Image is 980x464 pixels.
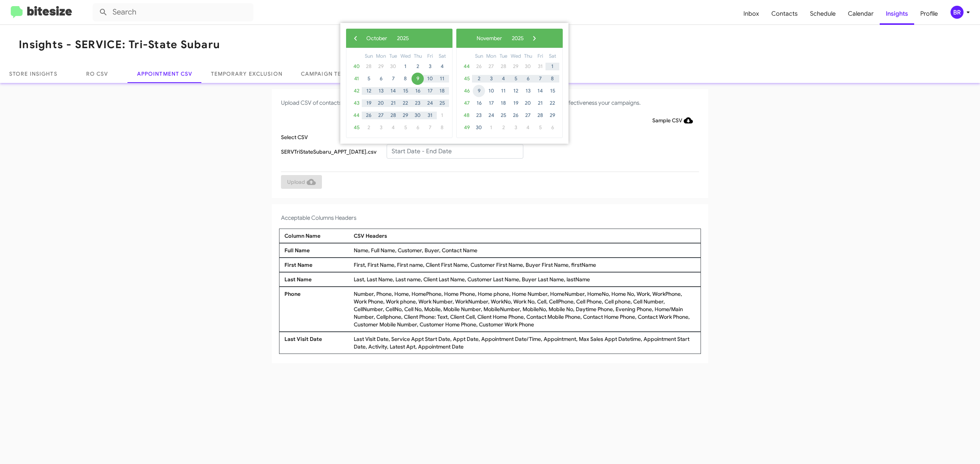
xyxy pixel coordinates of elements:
span: 28 [363,60,375,73]
span: 14 [534,85,546,97]
span: 1 [399,60,412,73]
span: 2 [363,122,375,134]
span: 11 [497,85,510,97]
div: Phone [283,290,352,328]
span: 5 [363,73,375,85]
th: weekday [510,52,522,60]
span: November [477,35,502,42]
span: 8 [436,122,448,134]
span: 28 [387,109,399,122]
span: 1 [485,122,497,134]
span: 16 [473,97,485,109]
span: 5 [534,122,546,134]
span: 25 [497,109,510,122]
button: October [361,32,392,44]
span: Schedule [804,3,842,25]
a: Calendar [842,3,880,25]
span: 8 [546,73,559,85]
th: weekday [534,52,546,60]
span: 30 [412,109,424,122]
span: 44 [461,60,473,73]
button: November [472,32,507,44]
div: Last Name [283,276,352,283]
span: 45 [350,122,363,134]
span: 29 [375,60,387,73]
span: 14 [387,85,399,97]
span: 25 [436,97,448,109]
span: 16 [412,85,424,97]
span: 19 [363,97,375,109]
th: weekday [522,52,534,60]
span: 48 [461,109,473,122]
span: 43 [350,97,363,109]
span: 21 [387,97,399,109]
a: Campaign Templates [292,65,376,83]
span: 13 [522,85,534,97]
button: BR [944,6,972,19]
span: 1 [546,60,559,73]
div: First Name [283,261,352,269]
span: 44 [350,109,363,122]
span: Profile [914,3,944,25]
span: 8 [399,73,412,85]
th: weekday [546,52,559,60]
span: 31 [424,109,436,122]
span: 26 [473,60,485,73]
span: 3 [485,73,497,85]
button: Upload [281,175,322,189]
span: 20 [522,97,534,109]
th: weekday [424,52,436,60]
a: Temporary Exclusion [202,65,292,83]
a: Appointment CSV [128,65,202,83]
span: ‹ [350,32,361,44]
span: October [366,35,387,42]
input: Search [93,3,253,21]
span: 2025 [512,35,524,42]
th: weekday [473,52,485,60]
span: 21 [534,97,546,109]
button: › [529,32,540,44]
span: 2 [473,73,485,85]
a: Contacts [765,3,804,25]
span: 6 [375,73,387,85]
span: 13 [375,85,387,97]
p: SERVTriStateSubaru_APPT_[DATE].csv [281,148,377,156]
h1: Insights - SERVICE: Tri-State Subaru [19,39,220,51]
h4: Upload CSV of contacts who made appointment. We will match them with the conversations to help yo... [281,98,699,107]
span: 7 [424,122,436,134]
span: 15 [399,85,412,97]
div: Name, Full Name, Customer, Buyer, Contact Name [352,247,697,254]
span: 27 [522,109,534,122]
span: 17 [424,85,436,97]
span: 6 [546,122,559,134]
span: 4 [497,73,510,85]
span: 4 [436,60,448,73]
span: 26 [510,109,522,122]
a: Insights [880,3,914,25]
span: Upload [287,175,316,189]
span: 23 [412,97,424,109]
span: 9 [473,85,485,97]
th: weekday [363,52,375,60]
span: 49 [461,122,473,134]
span: 9 [412,73,424,85]
span: 29 [510,60,522,73]
span: 30 [387,60,399,73]
span: 6 [412,122,424,134]
th: weekday [497,52,510,60]
div: Last Visit Date [283,335,352,350]
span: 4 [387,122,399,134]
span: 2 [497,122,510,134]
span: 47 [461,97,473,109]
span: 17 [485,97,497,109]
span: 45 [461,73,473,85]
span: 40 [350,60,363,73]
span: 15 [546,85,559,97]
bs-datepicker-navigation-view: ​ ​ ​ [350,33,425,40]
span: 41 [350,73,363,85]
span: 3 [510,122,522,134]
span: 27 [375,109,387,122]
span: 12 [510,85,522,97]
